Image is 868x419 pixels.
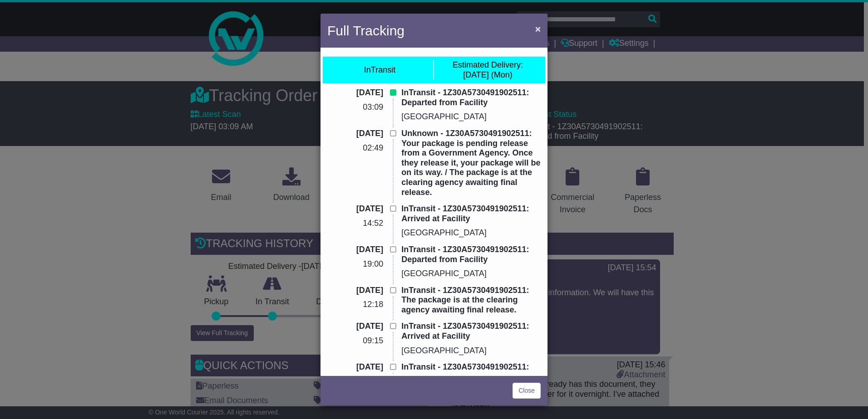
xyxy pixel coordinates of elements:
p: InTransit - 1Z30A5730491902511: Arrived at Facility [401,322,541,341]
p: [GEOGRAPHIC_DATA] [401,346,541,356]
p: [DATE] [327,88,383,98]
p: 14:52 [327,219,383,229]
a: Close [513,383,541,399]
p: [DATE] [327,204,383,214]
p: 03:09 [327,102,383,112]
button: Close [531,19,545,38]
span: Estimated Delivery: [453,60,523,69]
p: [DATE] [327,286,383,296]
p: [GEOGRAPHIC_DATA] [401,228,541,238]
p: InTransit - 1Z30A5730491902511: Arrived at Facility [401,204,541,224]
h4: Full Tracking [327,20,404,41]
div: [DATE] (Mon) [453,60,523,80]
p: [DATE] [327,129,383,139]
p: [DATE] [327,362,383,372]
p: InTransit - 1Z30A5730491902511: The package is at the clearing agency awaiting final release. [401,286,541,315]
p: 19:00 [327,259,383,269]
p: 09:15 [327,336,383,346]
p: 12:18 [327,300,383,310]
p: Unknown - 1Z30A5730491902511: Your package is pending release from a Government Agency. Once they... [401,129,541,197]
p: InTransit - 1Z30A5730491902511: Departed from Facility [401,245,541,264]
p: [DATE] [327,322,383,331]
p: [GEOGRAPHIC_DATA] [401,269,541,279]
p: InTransit - 1Z30A5730491902511: Departed from Facility [401,88,541,107]
p: InTransit - 1Z30A5730491902511: Pickup Scan [401,362,541,382]
span: × [535,24,541,34]
p: 02:49 [327,143,383,153]
div: InTransit [364,65,395,75]
p: [DATE] [327,245,383,255]
p: [GEOGRAPHIC_DATA] [401,112,541,122]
